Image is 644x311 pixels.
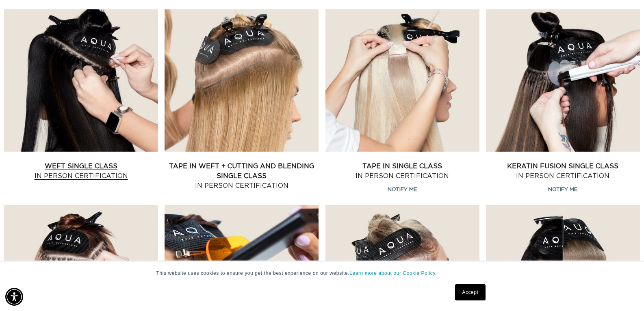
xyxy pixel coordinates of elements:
a: Weft Single Class In Person Certification [4,161,158,181]
div: Accessibility Menu [5,288,23,306]
p: This website uses cookies to ensure you get the best experience on our website. [156,270,488,277]
a: Learn more about our Cookie Policy. [349,270,437,276]
a: Keratin Fusion Single Class In Person Certification [486,161,640,181]
a: Tape In Weft + Cutting and Blending Single Class In Person Certification [165,161,319,191]
iframe: Chat Widget [603,272,644,311]
a: Tape In Single Class In Person Certification [325,161,479,181]
a: Accept [455,284,485,300]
